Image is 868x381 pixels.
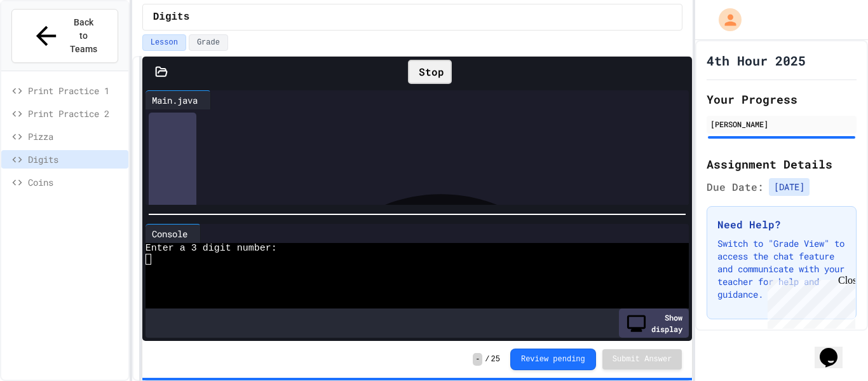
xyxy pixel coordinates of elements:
h1: 4th Hour 2025 [707,52,806,69]
span: Back to Teams [69,16,98,56]
p: Switch to "Grade View" to access the chat feature and communicate with your teacher for help and ... [717,237,846,301]
span: / [485,354,489,364]
span: [DATE] [769,178,810,196]
h3: Need Help? [717,217,846,232]
button: Back to Teams [11,9,118,63]
span: Due Date: [707,179,764,195]
div: Console [146,227,194,240]
div: Show display [619,308,689,338]
div: Console [146,224,201,243]
span: Pizza [28,130,123,143]
span: Enter a 3 digit number: [146,243,277,254]
span: Submit Answer [613,354,672,364]
button: Grade [189,34,228,51]
iframe: chat widget [815,330,855,368]
div: Stop [408,60,452,84]
div: [PERSON_NAME] [710,118,853,130]
span: 25 [491,354,500,364]
button: Submit Answer [602,349,682,370]
span: Digits [28,153,123,166]
div: Chat with us now!Close [5,5,88,81]
div: Main.java [146,90,211,109]
span: Print Practice 2 [28,107,123,120]
h2: Your Progress [707,90,857,108]
div: My Account [705,5,745,34]
div: Main.java [146,94,204,107]
h2: Assignment Details [707,155,857,173]
iframe: chat widget [763,275,855,329]
span: - [473,353,482,366]
button: Lesson [142,34,186,51]
span: Coins [28,176,123,189]
span: Print Practice 1 [28,84,123,97]
span: Digits [153,10,190,25]
button: Review pending [510,349,596,370]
